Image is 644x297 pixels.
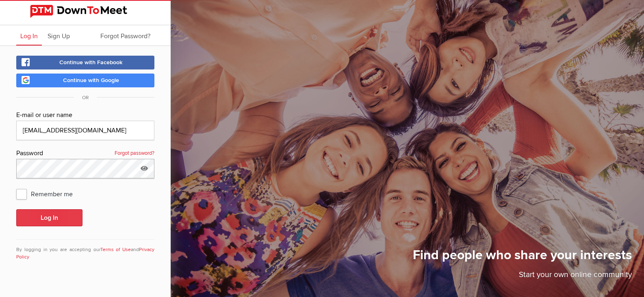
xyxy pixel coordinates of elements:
[63,77,119,84] span: Continue with Google
[59,59,123,66] span: Continue with Facebook
[100,32,150,40] span: Forgot Password?
[30,5,141,18] img: DownToMeet
[16,56,154,69] a: Continue with Facebook
[48,32,70,40] span: Sign Up
[16,239,154,261] div: By logging in you are accepting our and
[16,25,42,46] a: Log In
[16,209,82,226] button: Log In
[16,110,154,121] div: E-mail or user name
[413,247,632,269] h1: Find people who share your interests
[16,74,154,87] a: Continue with Google
[16,186,81,201] span: Remember me
[16,121,154,140] input: Email@address.com
[100,247,131,253] a: Terms of Use
[413,269,632,285] p: Start your own online community
[16,148,154,159] div: Password
[43,25,74,46] a: Sign Up
[74,95,97,101] span: OR
[115,148,154,159] a: Forgot password?
[20,32,38,40] span: Log In
[96,25,154,46] a: Forgot Password?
